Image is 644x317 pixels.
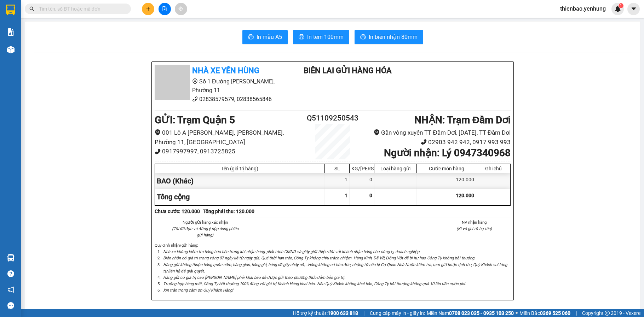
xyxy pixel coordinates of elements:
[304,66,392,75] b: BIÊN LAI GỬI HÀNG HÓA
[162,6,167,11] span: file-add
[369,33,418,41] span: In biên nhận 80mm
[554,4,611,13] span: thienbao.yenhung
[257,33,282,41] span: In mẫu A5
[327,166,347,171] div: SL
[384,147,511,159] b: Người nhận : Lý 0947340968
[7,28,15,36] img: solution-icon
[421,139,427,145] span: phone
[155,209,200,214] b: Chưa cước : 120.000
[351,166,372,171] div: KG/[PERSON_NAME]
[370,309,425,317] span: Cung cấp máy in - giấy in:
[449,310,514,316] strong: 0708 023 035 - 0935 103 250
[376,166,415,171] div: Loại hàng gửi
[7,46,15,53] img: warehouse-icon
[203,209,254,214] b: Tổng phải thu: 120.000
[155,77,286,95] li: Số 1 Đường [PERSON_NAME], Phường 11
[328,310,358,316] strong: 1900 633 818
[345,193,347,198] span: 1
[163,262,507,274] i: Hàng gửi không thuộc hàng quốc cấm, hàng gian, hàng giả, hàng dễ gây cháy nổ,...Hàng không có hóa...
[438,219,511,225] li: NV nhận hàng
[419,166,474,171] div: Cước món hàng
[293,309,358,317] span: Hỗ trợ kỹ thuật:
[163,281,466,286] i: Trường hợp hàng mất, Công Ty bồi thường 100% đúng với giá trị Khách Hàng khai báo. Nếu Quý Khách ...
[142,3,154,15] button: plus
[248,34,254,41] span: printer
[360,34,366,41] span: printer
[374,129,380,135] span: environment
[478,166,508,171] div: Ghi chú
[293,30,349,44] button: printerIn tem 100mm
[516,312,518,315] span: ⚪️
[7,270,14,277] span: question-circle
[146,6,151,11] span: plus
[155,242,511,293] div: Quy định nhận/gửi hàng :
[7,302,14,309] span: message
[363,309,364,317] span: |
[7,286,14,293] span: notification
[155,128,303,147] li: 001 Lô A [PERSON_NAME], [PERSON_NAME], Phường 11, [GEOGRAPHIC_DATA]
[414,114,511,126] b: NHẬN : Trạm Đầm Dơi
[6,5,15,15] img: logo-vxr
[627,3,640,15] button: caret-down
[417,173,476,189] div: 120.000
[163,275,345,280] i: Hàng gửi có giá trị cao [PERSON_NAME] phải khai báo để được gửi theo phương thức đảm bảo giá trị.
[299,34,304,41] span: printer
[155,147,303,156] li: 0917997997, 0913725825
[355,30,423,44] button: printerIn biên nhận 80mm
[369,193,372,198] span: 0
[325,173,350,189] div: 1
[169,219,242,225] li: Người gửi hàng xác nhận
[605,311,610,316] span: copyright
[155,173,325,189] div: BAO (Khác)
[157,193,190,201] span: Tổng cộng
[178,6,183,11] span: aim
[39,5,122,13] input: Tìm tên, số ĐT hoặc mã đơn
[172,226,238,237] i: (Tôi đã đọc và đồng ý nộp dung phiếu gửi hàng)
[157,166,323,171] div: Tên (giá trị hàng)
[163,249,420,254] i: Nhà xe không kiểm tra hàng hóa bên trong khi nhận hàng, phải trình CMND và giấy giới thiệu đối vớ...
[192,66,259,75] b: Nhà xe Yến Hùng
[303,112,362,124] h2: Q51109250543
[7,254,15,262] img: warehouse-icon
[427,309,514,317] span: Miền Nam
[620,3,622,8] span: 1
[576,309,577,317] span: |
[159,3,171,15] button: file-add
[362,137,511,147] li: 02903 942 942, 0917 993 993
[540,310,570,316] strong: 0369 525 060
[456,193,474,198] span: 120.000
[615,6,621,12] img: icon-new-feature
[456,226,492,231] i: (Kí và ghi rõ họ tên)
[362,128,511,137] li: Gần vòng xuyến TT Đầm Dơi, [DATE], TT Đầm Dơi
[519,309,570,317] span: Miền Bắc
[155,114,235,126] b: GỬI : Trạm Quận 5
[192,78,198,84] span: environment
[619,3,623,8] sup: 1
[242,30,288,44] button: printerIn mẫu A5
[29,6,34,11] span: search
[163,256,475,260] i: Biên nhận có giá trị trong vòng 07 ngày kể từ ngày gửi. Quá thời hạn trên, Công Ty không chịu trá...
[631,6,637,12] span: caret-down
[350,173,374,189] div: 0
[163,288,233,293] i: Xin trân trọng cảm ơn Quý Khách Hàng!
[155,129,161,135] span: environment
[307,33,344,41] span: In tem 100mm
[192,96,198,102] span: phone
[175,3,187,15] button: aim
[155,95,286,104] li: 02838579579, 02838565846
[155,148,161,154] span: phone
